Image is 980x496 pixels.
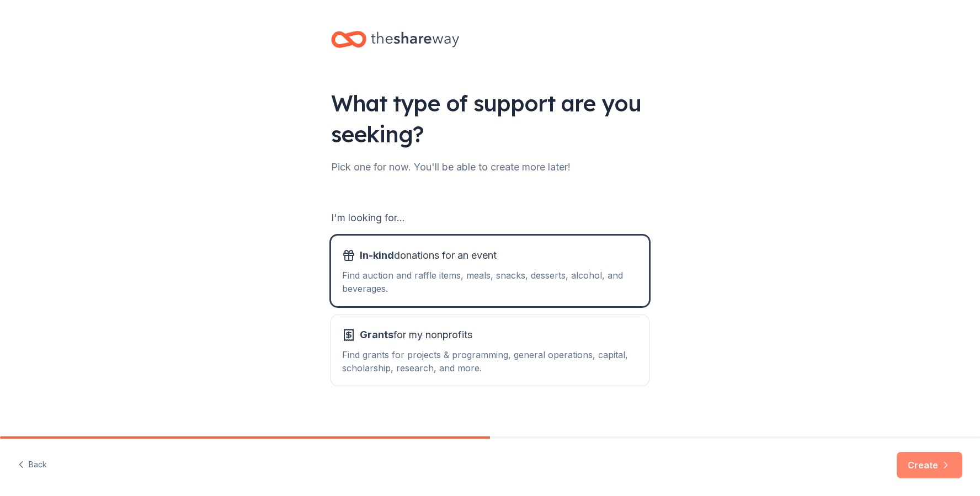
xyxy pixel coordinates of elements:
div: Pick one for now. You'll be able to create more later! [331,158,649,176]
button: Create [897,452,962,478]
span: Grants [360,329,393,340]
div: Find auction and raffle items, meals, snacks, desserts, alcohol, and beverages. [342,269,638,295]
div: Find grants for projects & programming, general operations, capital, scholarship, research, and m... [342,348,638,375]
button: Grantsfor my nonprofitsFind grants for projects & programming, general operations, capital, schol... [331,315,649,386]
div: I'm looking for... [331,209,649,227]
div: What type of support are you seeking? [331,88,649,150]
button: Back [18,454,47,477]
span: donations for an event [360,247,497,264]
button: In-kinddonations for an eventFind auction and raffle items, meals, snacks, desserts, alcohol, and... [331,236,649,306]
span: In-kind [360,249,394,261]
span: for my nonprofits [360,326,472,344]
